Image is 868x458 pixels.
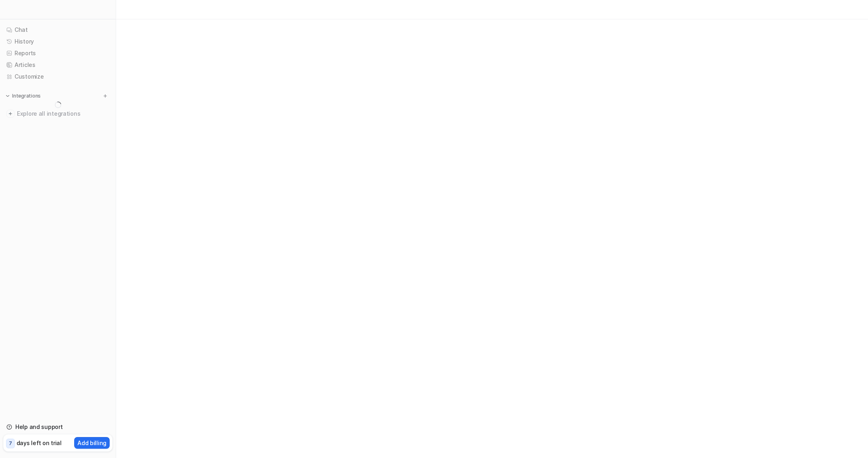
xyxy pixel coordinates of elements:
[17,107,109,120] span: Explore all integrations
[9,440,12,447] p: 7
[3,421,112,433] a: Help and support
[3,108,112,119] a: Explore all integrations
[12,93,41,99] p: Integrations
[3,24,112,35] a: Chat
[3,59,112,71] a: Articles
[74,437,110,449] button: Add billing
[6,110,15,118] img: explore all integrations
[3,71,112,82] a: Customize
[102,93,108,99] img: menu_add.svg
[77,439,106,447] p: Add billing
[5,93,10,99] img: expand menu
[17,439,62,447] p: days left on trial
[3,92,43,100] button: Integrations
[3,36,112,47] a: History
[3,48,112,59] a: Reports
